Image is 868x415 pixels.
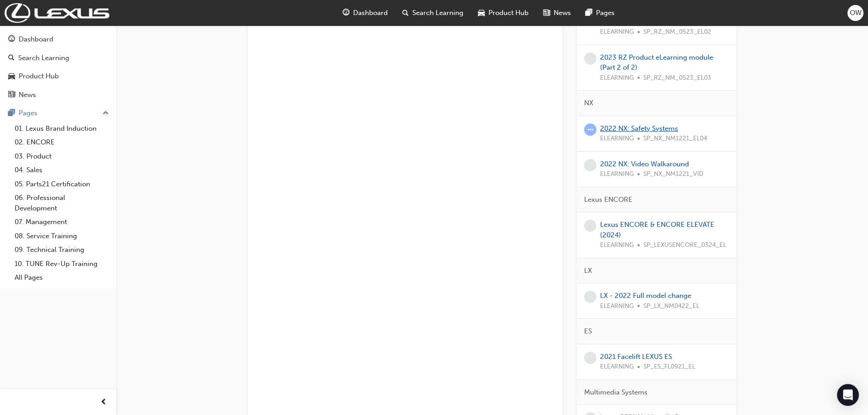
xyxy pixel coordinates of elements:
[600,27,634,37] span: ELEARNING
[600,169,634,179] span: ELEARNING
[11,271,113,285] a: All Pages
[643,133,707,144] span: SP_NX_NM1221_EL04
[8,36,15,44] span: guage-icon
[643,73,711,83] span: SP_RZ_NM_0523_EL03
[600,301,634,312] span: ELEARNING
[643,169,704,179] span: SP_NX_NM1221_VID
[643,27,711,37] span: SP_RZ_NM_0523_EL02
[643,362,695,372] span: SP_ES_FL0921_EL
[8,91,15,99] span: news-icon
[584,220,596,232] span: learningRecordVerb_NONE-icon
[11,149,113,164] a: 03. Product
[600,292,691,300] a: LX - 2022 Full model change
[395,4,471,22] a: search-iconSearch Learning
[100,397,107,408] span: prev-icon
[4,105,113,122] button: Pages
[4,87,113,103] a: News
[11,122,113,136] a: 01. Lexus Brand Induction
[11,257,113,271] a: 10. TUNE Rev-Up Training
[18,53,69,63] div: Search Learning
[4,68,113,85] a: Product Hub
[584,326,592,337] span: ES
[19,108,37,118] div: Pages
[600,362,634,372] span: ELEARNING
[19,34,53,45] div: Dashboard
[11,243,113,257] a: 09. Technical Training
[554,8,571,18] span: News
[584,291,596,303] span: learningRecordVerb_NONE-icon
[586,7,592,19] span: pages-icon
[600,240,634,251] span: ELEARNING
[11,177,113,191] a: 05. Parts21 Certification
[353,8,388,18] span: Dashboard
[8,54,15,62] span: search-icon
[850,8,862,18] span: OW
[11,163,113,177] a: 04. Sales
[643,301,699,312] span: SP_LX_NM0422_EL
[8,109,15,118] span: pages-icon
[600,7,713,26] a: 2023 RZ Product eLearning Module (Part 1 of 2)
[600,53,713,72] a: 2023 RZ Product eLearning module (Part 2 of 2)
[600,73,634,83] span: ELEARNING
[584,52,596,65] span: learningRecordVerb_NONE-icon
[578,4,622,22] a: pages-iconPages
[584,352,596,364] span: learningRecordVerb_NONE-icon
[11,191,113,215] a: 06. Professional Development
[488,8,529,18] span: Product Hub
[584,266,592,276] span: LX
[478,7,485,19] span: car-icon
[4,50,113,67] a: Search Learning
[847,5,863,21] button: OW
[596,8,615,18] span: Pages
[584,123,596,136] span: learningRecordVerb_ATTEMPT-icon
[11,135,113,149] a: 02. ENCORE
[19,90,36,100] div: News
[11,215,113,229] a: 07. Management
[584,195,632,205] span: Lexus ENCORE
[600,133,634,144] span: ELEARNING
[5,3,109,23] img: Trak
[584,387,647,398] span: Multimedia Systems
[543,7,550,19] span: news-icon
[584,159,596,171] span: learningRecordVerb_NONE-icon
[19,71,59,82] div: Product Hub
[4,31,113,48] a: Dashboard
[536,4,578,22] a: news-iconNews
[402,7,409,19] span: search-icon
[412,8,463,18] span: Search Learning
[8,72,15,81] span: car-icon
[584,98,593,108] span: NX
[103,108,109,119] span: up-icon
[471,4,536,22] a: car-iconProduct Hub
[600,160,689,168] a: 2022 NX: Video Walkaround
[600,220,714,239] a: Lexus ENCORE & ENCORE ELEVATE (2024)
[4,29,113,105] button: DashboardSearch LearningProduct HubNews
[600,353,672,361] a: 2021 Facelift LEXUS ES
[600,124,678,133] a: 2022 NX: Safety Systems
[11,229,113,243] a: 08. Service Training
[335,4,395,22] a: guage-iconDashboard
[837,384,859,406] div: Open Intercom Messenger
[643,240,726,251] span: SP_LEXUSENCORE_0324_EL
[343,7,349,19] span: guage-icon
